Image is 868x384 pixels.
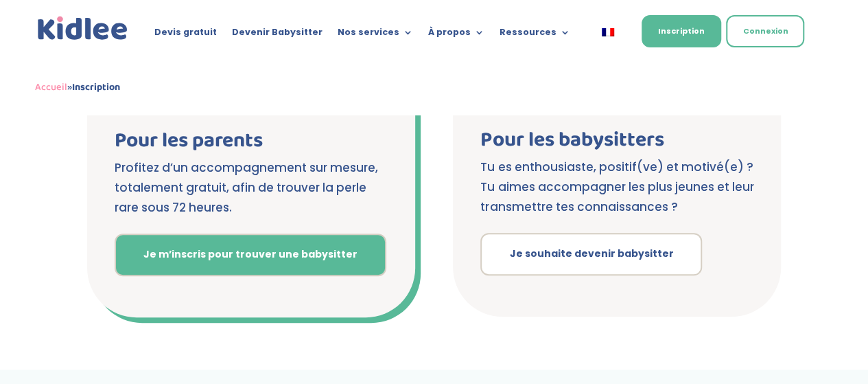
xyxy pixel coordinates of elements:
a: Devis gratuit [154,27,217,43]
a: Devenir Babysitter [232,27,322,43]
a: Inscription [642,15,721,47]
a: Accueil [35,79,67,95]
h2: Pour les parents [115,131,388,158]
a: Kidlee Logo [35,14,131,43]
p: Tu es enthousiaste, positif(ve) et motivé(e) ? Tu aimes accompagner les plus jeunes et leur trans... [480,157,753,217]
a: Je souhaite devenir babysitter [480,233,702,275]
a: À propos [428,27,484,43]
img: logo_kidlee_bleu [35,14,131,43]
a: Je m’inscris pour trouver une babysitter [115,234,386,276]
strong: Inscription [72,79,120,95]
h2: Pour les babysitters [480,130,753,157]
span: » [35,79,120,95]
a: Ressources [500,27,570,43]
a: Connexion [726,15,804,47]
img: Français [602,28,614,36]
p: Profitez d’un accompagnement sur mesure, totalement gratuit, afin de trouver la perle rare sous 7... [115,158,388,218]
a: Nos services [338,27,413,43]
